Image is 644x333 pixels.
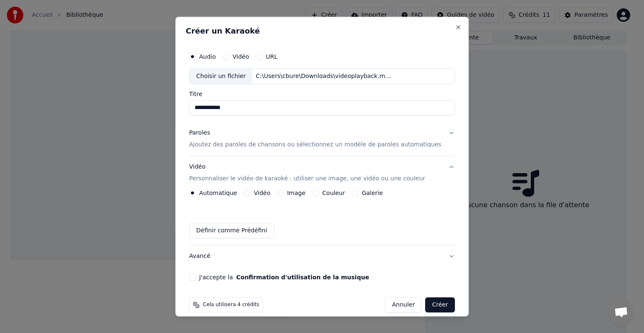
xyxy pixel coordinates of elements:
[199,274,369,280] label: J'accepte la
[189,156,455,190] button: VidéoPersonnaliser le vidéo de karaoké : utiliser une image, une vidéo ou une couleur
[199,54,216,60] label: Audio
[189,122,455,156] button: ParolesAjoutez des paroles de chansons ou sélectionnez un modèle de paroles automatiques
[189,223,274,238] button: Définir comme Prédéfini
[203,302,259,308] span: Cela utilisera 4 crédits
[190,69,252,84] div: Choisir un fichier
[385,297,422,312] button: Annuler
[254,190,270,196] label: Vidéo
[266,54,278,60] label: URL
[199,190,237,196] label: Automatique
[426,297,455,312] button: Créer
[189,174,425,183] p: Personnaliser le vidéo de karaoké : utiliser une image, une vidéo ou une couleur
[189,91,455,97] label: Titre
[189,190,455,245] div: VidéoPersonnaliser le vidéo de karaoké : utiliser une image, une vidéo ou une couleur
[236,274,369,280] button: J'accepte la
[189,140,441,149] p: Ajoutez des paroles de chansons ou sélectionnez un modèle de paroles automatiques
[362,190,383,196] label: Galerie
[186,27,458,35] h2: Créer un Karaoké
[189,245,455,267] button: Avancé
[189,163,425,183] div: Vidéo
[322,190,345,196] label: Couleur
[253,72,395,81] div: C:\Users\cbure\Downloads\videoplayback.m4a
[189,129,210,137] div: Paroles
[233,54,249,60] label: Vidéo
[287,190,306,196] label: Image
